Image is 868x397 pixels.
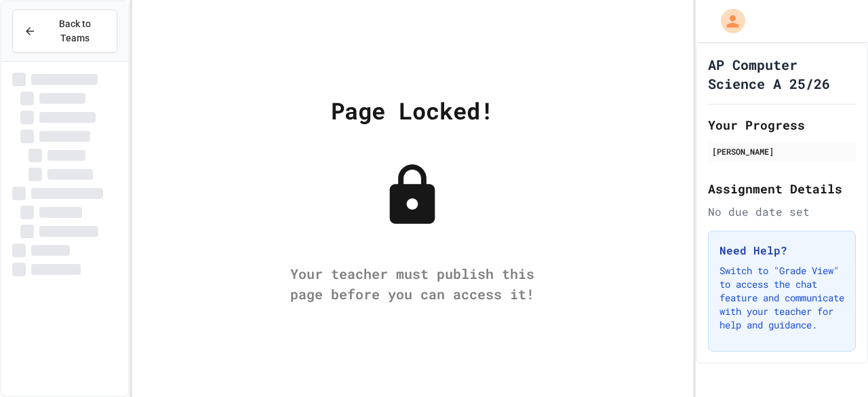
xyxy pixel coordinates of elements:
div: Page Locked! [331,93,494,128]
div: Your teacher must publish this page before you can access it! [277,263,548,304]
h3: Need Help? [719,242,844,259]
h2: Your Progress [708,115,856,134]
p: Switch to "Grade View" to access the chat feature and communicate with your teacher for help and ... [719,264,844,332]
button: Back to Teams [12,10,117,53]
div: My Account [707,5,749,37]
span: Back to Teams [44,17,106,45]
div: [PERSON_NAME] [712,145,852,157]
div: No due date set [708,204,856,220]
h2: Assignment Details [708,179,856,198]
h1: AP Computer Science A 25/26 [708,55,856,93]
